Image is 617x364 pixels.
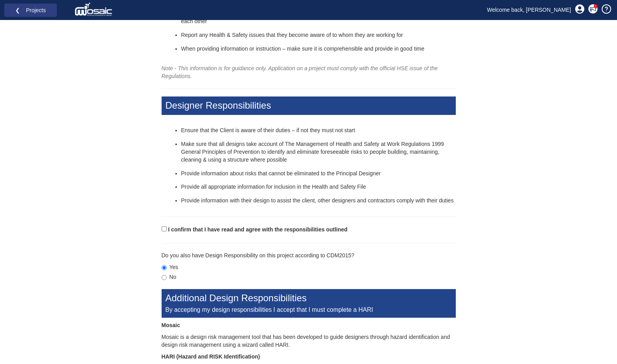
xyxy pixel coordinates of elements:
[181,31,456,39] li: Report any Health & Safety issues that they become aware of to whom they are working for
[168,226,347,234] label: I confirm that I have read and agree with the responsibilities outlined
[162,264,178,271] label: Yes
[481,4,577,16] a: Welcome back, [PERSON_NAME]
[162,273,177,281] label: No
[162,333,456,349] p: Mosaic is a design risk management tool that has been developed to guide designers through hazard...
[75,2,114,18] img: logo_white.png
[162,65,438,79] i: Note - This information is for guidance only. Application on a project must comply with the offic...
[181,127,456,135] li: Ensure that the Client is aware of their duties – if not they must not start
[584,329,611,358] iframe: Chat
[181,183,456,191] li: Provide all appropriate information for inclusion in the Health and Safety File
[162,322,180,328] strong: Mosaic
[162,289,456,318] h3: Additional Design Responsibilities
[181,140,456,164] li: Make sure that all designs take account of The Management of Health and Safety at Work Regulation...
[162,275,167,280] input: No
[162,353,260,360] strong: HARI (Hazard and RISK Identification)
[162,265,167,270] input: Yes
[181,197,456,205] li: Provide information with their design to assist the client, other designers and contractors compl...
[166,306,373,313] small: By accepting my design responsibilities I accept that I must complete a HARI
[162,252,456,260] p: Do you also have Design Responsibility on this project according to CDM2015?
[162,96,456,115] h3: Designer Responsibilities
[181,170,456,178] li: Provide information about risks that cannot be eliminated to the Principal Designer
[9,5,52,15] a: ❮ Projects
[181,45,456,53] li: When providing information or instruction – make sure it is comprehensible and provide in good time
